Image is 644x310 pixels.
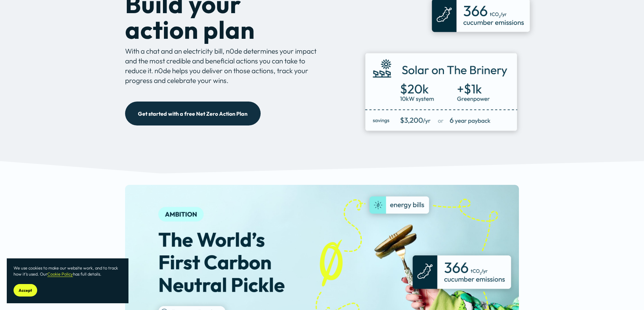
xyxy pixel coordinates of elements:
a: Get started with a free Net Zero Action Plan [125,102,260,125]
span: Accept [19,288,32,293]
section: Cookie banner [7,258,128,303]
a: Cookie Policy [47,271,73,277]
p: We use cookies to make our website work, and to track how it’s used. Our has full details. [14,265,122,277]
button: Accept [14,284,37,297]
p: With a chat and an electricity bill, n0de determines your impact and the most credible and benefi... [125,46,320,86]
iframe: Chat Widget [610,278,644,310]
